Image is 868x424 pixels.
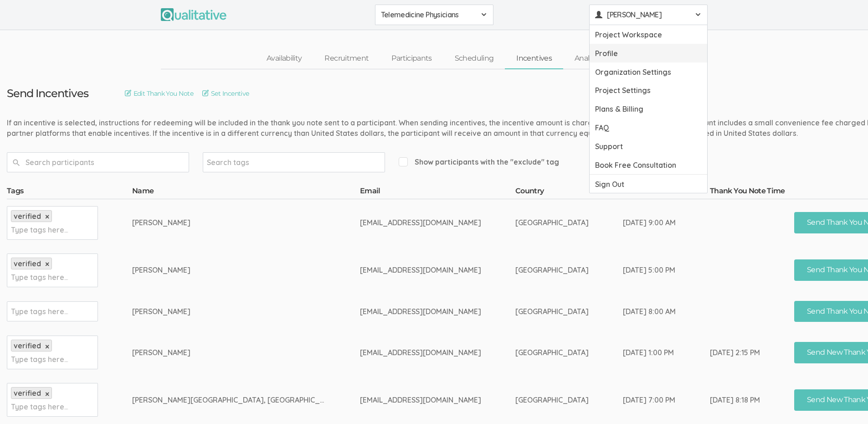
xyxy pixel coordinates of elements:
td: [EMAIL_ADDRESS][DOMAIN_NAME] [360,294,515,329]
a: Support [590,137,707,155]
input: Type tags here... [11,224,68,236]
a: Participants [380,49,443,68]
button: Telemedicine Physicians [375,5,493,25]
a: × [45,343,49,351]
h3: Send Incentives [7,88,88,99]
div: [DATE] 2:15 PM [710,347,760,358]
a: Scheduling [443,49,505,68]
td: [GEOGRAPHIC_DATA] [515,199,623,247]
span: verified [14,259,41,268]
th: Country [515,186,623,199]
th: Thank You Note Time [710,186,794,199]
iframe: Chat Widget [822,380,868,424]
a: Availability [255,49,313,68]
input: Type tags here... [11,401,68,413]
a: Organization Settings [590,62,707,81]
a: Incentives [505,49,563,68]
a: Analysis [563,49,613,68]
td: [PERSON_NAME][GEOGRAPHIC_DATA], [GEOGRAPHIC_DATA] [132,376,360,424]
div: [DATE] 8:18 PM [710,395,760,405]
a: Book Free Consultation [590,155,707,174]
span: Show participants with the "exclude" tag [399,157,559,167]
th: Tags [7,186,132,199]
a: Profile [590,44,707,62]
input: Search participants [7,152,189,172]
td: [GEOGRAPHIC_DATA] [515,294,623,329]
img: Qualitative [161,8,226,21]
span: verified [14,212,41,221]
a: Project Workspace [590,25,707,44]
td: [EMAIL_ADDRESS][DOMAIN_NAME] [360,376,515,424]
td: [GEOGRAPHIC_DATA] [515,376,623,424]
a: × [45,213,49,221]
td: [GEOGRAPHIC_DATA] [515,247,623,294]
a: Edit Thank You Note [125,88,193,98]
span: Telemedicine Physicians [381,10,476,20]
td: [PERSON_NAME] [132,247,360,294]
th: Email [360,186,515,199]
button: [PERSON_NAME] [589,5,708,25]
input: Search tags [207,156,264,168]
input: Type tags here... [11,353,68,365]
a: Set Incentive [202,88,249,98]
span: verified [14,341,41,350]
a: Project Settings [590,81,707,99]
input: Type tags here... [11,305,68,317]
td: [DATE] 8:00 AM [623,294,710,329]
a: FAQ [590,118,707,137]
td: [DATE] 5:00 PM [623,247,710,294]
td: [PERSON_NAME] [132,199,360,247]
td: [DATE] 7:00 PM [623,376,710,424]
a: × [45,390,49,398]
th: Name [132,186,360,199]
td: [DATE] 9:00 AM [623,199,710,247]
input: Type tags here... [11,271,68,283]
td: [EMAIL_ADDRESS][DOMAIN_NAME] [360,329,515,376]
td: [DATE] 1:00 PM [623,329,710,376]
td: [GEOGRAPHIC_DATA] [515,329,623,376]
a: Plans & Billing [590,99,707,118]
a: Sign Out [590,175,707,193]
td: [EMAIL_ADDRESS][DOMAIN_NAME] [360,199,515,247]
span: [PERSON_NAME] [607,10,689,20]
td: [PERSON_NAME] [132,294,360,329]
span: verified [14,388,41,398]
a: Recruitment [313,49,380,68]
a: × [45,260,49,268]
td: [PERSON_NAME] [132,329,360,376]
td: [EMAIL_ADDRESS][DOMAIN_NAME] [360,247,515,294]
